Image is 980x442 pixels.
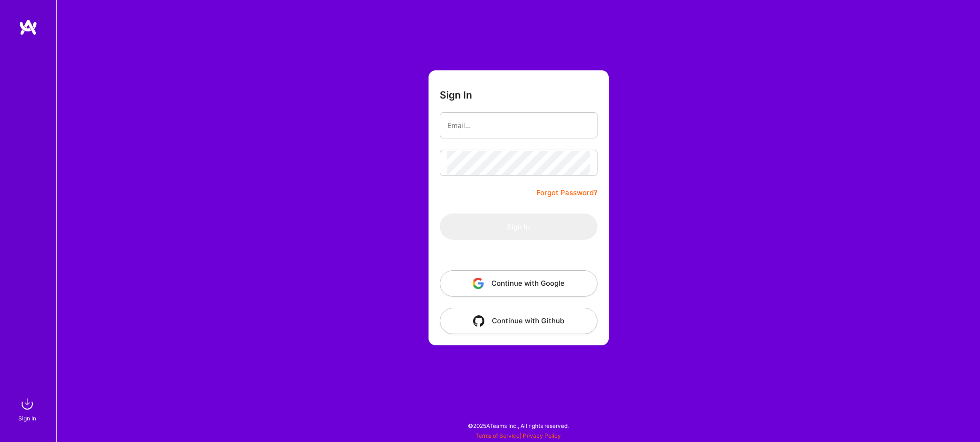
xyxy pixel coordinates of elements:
[20,395,37,423] a: sign inSign In
[475,432,520,439] a: Terms of Service
[473,315,484,327] img: icon
[447,114,590,137] input: Email...
[56,414,980,437] div: © 2025 ATeams Inc., All rights reserved.
[473,278,484,289] img: icon
[18,395,37,413] img: sign in
[536,187,597,198] a: Forgot Password?
[440,308,597,334] button: Continue with Github
[18,413,36,423] div: Sign In
[440,270,597,297] button: Continue with Google
[475,432,561,439] span: |
[523,432,561,439] a: Privacy Policy
[19,19,38,36] img: logo
[440,89,472,101] h3: Sign In
[440,213,597,240] button: Sign In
